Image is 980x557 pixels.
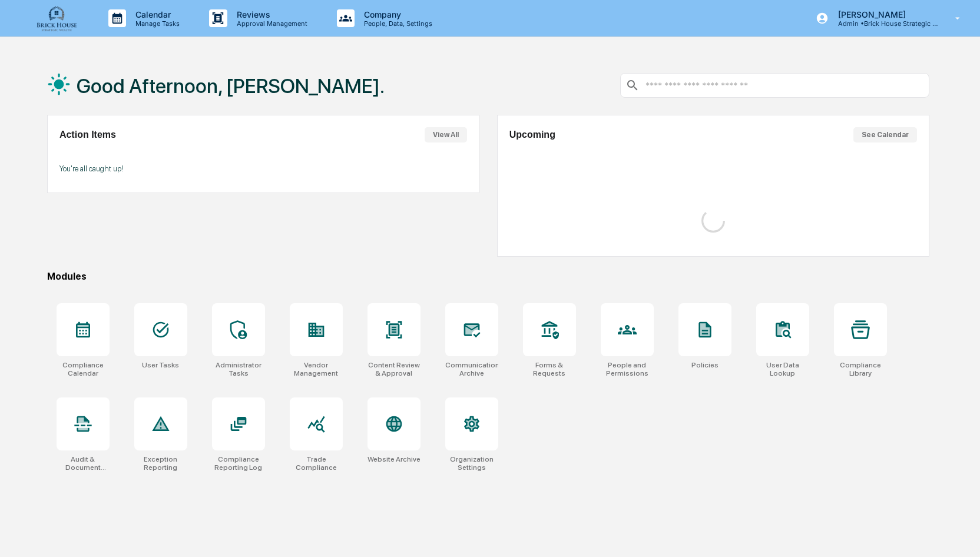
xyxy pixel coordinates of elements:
div: Forms & Requests [523,361,576,377]
p: Manage Tasks [126,19,186,28]
p: Calendar [126,9,186,19]
p: Admin • Brick House Strategic Wealth [829,19,938,28]
h1: Good Afternoon, [PERSON_NAME]. [77,74,385,98]
p: Company [355,9,438,19]
div: Vendor Management [290,361,343,377]
div: Audit & Document Logs [57,455,110,472]
h2: Action Items [59,130,116,140]
button: View All [425,127,467,142]
p: Reviews [227,9,313,19]
div: Trade Compliance [290,455,343,472]
img: logo [28,5,85,32]
div: Organization Settings [445,455,498,472]
div: User Tasks [142,361,179,369]
p: People, Data, Settings [355,19,438,28]
div: Compliance Library [834,361,887,377]
div: Policies [691,361,719,369]
button: See Calendar [853,127,917,142]
div: User Data Lookup [756,361,809,377]
div: Compliance Reporting Log [212,455,265,472]
div: Administrator Tasks [212,361,265,377]
div: Content Review & Approval [367,361,421,377]
p: [PERSON_NAME] [829,9,938,19]
div: Communications Archive [445,361,498,377]
div: Exception Reporting [134,455,187,472]
div: Website Archive [367,455,421,463]
h2: Upcoming [509,130,555,140]
div: Modules [47,271,929,282]
div: People and Permissions [601,361,654,377]
p: You're all caught up! [59,164,467,173]
div: Compliance Calendar [57,361,110,377]
p: Approval Management [227,19,313,28]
